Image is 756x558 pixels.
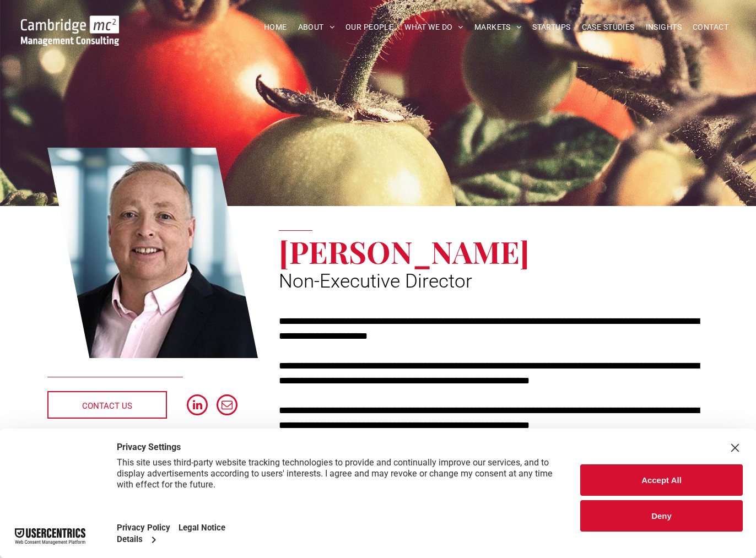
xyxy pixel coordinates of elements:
[687,19,734,36] a: CONTACT
[47,391,167,419] a: CONTACT US
[340,19,399,36] a: OUR PEOPLE
[279,270,472,292] span: Non-Executive Director
[187,394,208,418] a: linkedin
[399,19,469,36] a: WHAT WE DO
[82,392,132,420] span: CONTACT US
[527,19,576,36] a: STARTUPS
[469,19,527,36] a: MARKETS
[258,19,293,36] a: HOME
[21,17,120,29] a: Your Business Transformed | Cambridge Management Consulting
[640,19,687,36] a: INSIGHTS
[279,231,530,272] span: [PERSON_NAME]
[217,394,237,418] a: email
[576,19,640,36] a: CASE STUDIES
[293,19,341,36] a: ABOUT
[47,146,258,360] a: Richard Brown | Non-Executive Director | Cambridge Management Consulting
[21,15,120,46] img: Go to Homepage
